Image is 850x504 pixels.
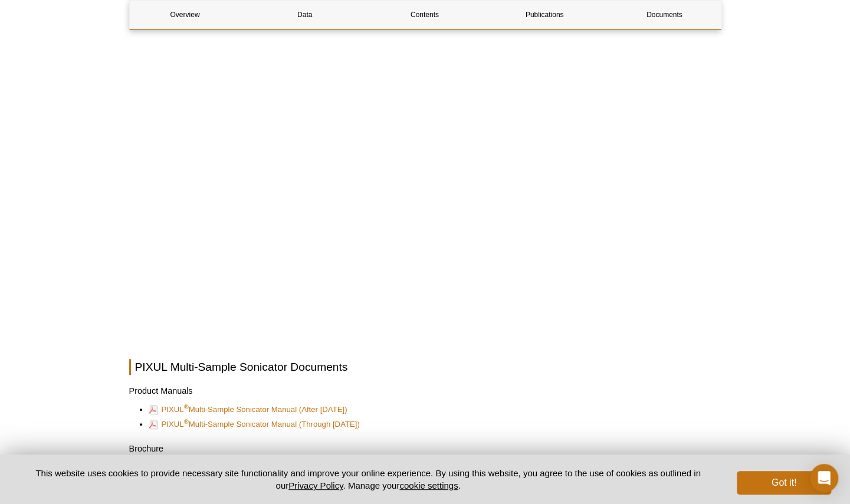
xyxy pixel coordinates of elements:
[369,1,480,29] a: Contents
[810,464,838,492] div: Open Intercom Messenger
[129,442,721,456] h3: Brochure
[129,359,721,375] h2: PIXUL Multi-Sample Sonicator Documents
[288,480,343,490] a: Privacy Policy
[129,384,721,398] h3: Product Manuals
[489,1,600,29] a: Publications
[19,467,717,492] p: This website uses cookies to provide necessary site functionality and improve your online experie...
[737,471,831,495] button: Got it!
[149,417,360,431] a: PIXUL®Multi-Sample Sonicator Manual (Through [DATE])
[399,480,458,490] button: cookie settings
[609,1,720,29] a: Documents
[184,417,189,424] sup: ®
[250,1,360,29] a: Data
[130,1,241,29] a: Overview
[149,403,347,417] a: PIXUL®Multi-Sample Sonicator Manual (After [DATE])
[184,403,189,410] sup: ®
